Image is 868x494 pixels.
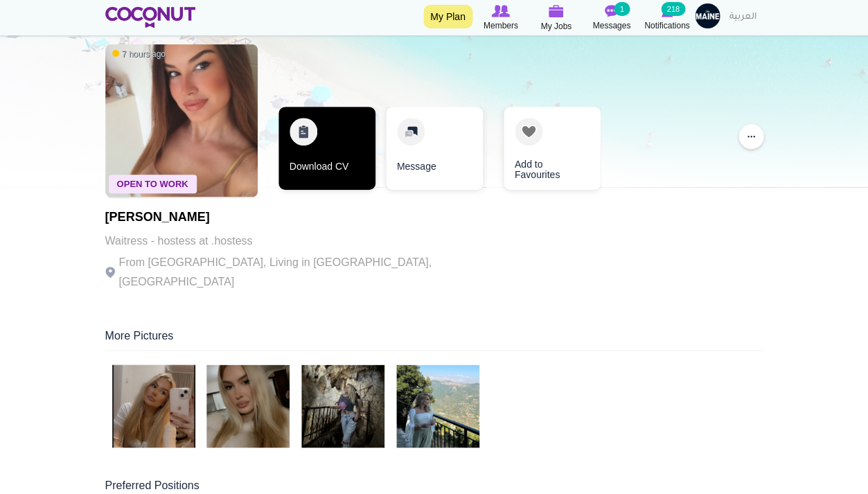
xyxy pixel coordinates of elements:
[614,2,629,16] small: 1
[661,5,673,17] img: Notifications
[386,107,483,190] a: Message
[491,5,509,17] img: Browse Members
[105,7,196,28] img: Home
[738,124,763,149] button: ...
[483,19,517,33] span: Members
[278,107,375,190] a: Download CV
[105,211,486,224] h1: [PERSON_NAME]
[112,48,166,60] span: 7 hours ago
[540,19,572,33] span: My Jobs
[661,2,684,16] small: 218
[493,107,590,197] div: 3 / 3
[109,175,197,193] span: Open To Work
[423,5,472,28] a: My Plan
[592,19,630,33] span: Messages
[549,5,564,17] img: My Jobs
[605,5,619,17] img: Messages
[105,328,763,351] div: More Pictures
[105,253,486,292] p: From [GEOGRAPHIC_DATA], Living in [GEOGRAPHIC_DATA], [GEOGRAPHIC_DATA]
[278,107,375,197] div: 1 / 3
[386,107,483,197] div: 2 / 3
[105,231,486,251] p: Waitress - hostess at .hostess
[504,107,601,190] a: Add to Favourites
[644,19,689,33] span: Notifications
[529,3,584,33] a: My Jobs My Jobs
[473,3,529,33] a: Browse Members Members
[584,3,639,33] a: Messages Messages 1
[639,3,695,33] a: Notifications Notifications 218
[723,3,763,31] a: العربية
